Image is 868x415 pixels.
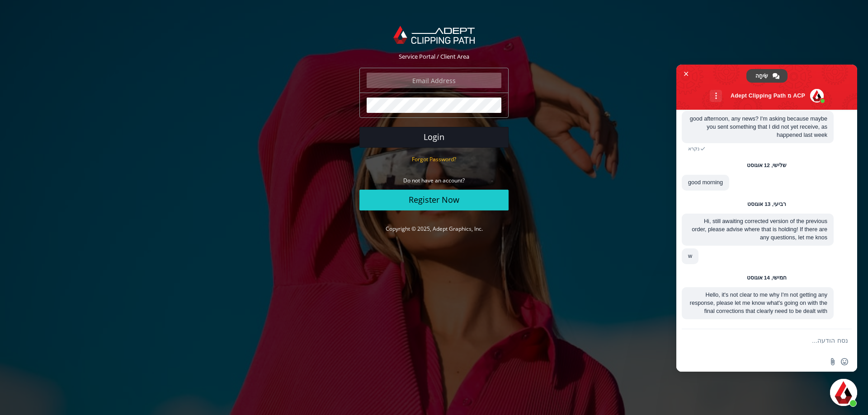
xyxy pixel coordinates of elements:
[688,253,692,259] span: w
[412,155,456,163] a: Forgot Password?
[829,358,836,365] span: שלח קובץ
[403,177,465,184] small: Do not have an account?
[399,52,469,61] span: Service Portal / Client Area
[688,145,699,152] span: נקרא
[359,127,509,148] button: Login
[746,69,788,83] a: שִׂיחָה
[703,329,848,352] textarea: נסח הודעה...
[830,379,857,406] a: סגור צ'אט
[690,292,827,314] span: Hello, it's not clear to me why I'm not getting any response, please let me know what's going on ...
[692,218,827,241] span: Hi, still awaiting corrected version of the previous order, please advise where that is holding! ...
[747,163,787,168] div: שלישי, 12 אוגוסט
[690,116,827,138] span: good afternoon, any news? I'm asking because maybe you sent something that I did not yet receive,...
[359,190,509,210] a: Register Now
[367,73,501,88] input: Email Address
[386,225,483,233] a: Copyright © 2025, Adept Graphics, Inc.
[682,69,691,79] span: סגור צ'אט
[755,69,768,83] span: שִׂיחָה
[747,202,786,207] div: רביעי, 13 אוגוסט
[747,275,787,281] div: חמישי, 14 אוגוסט
[841,358,848,365] span: הוספת אימוג׳י
[688,179,723,186] span: good morning
[393,26,474,44] img: Adept Graphics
